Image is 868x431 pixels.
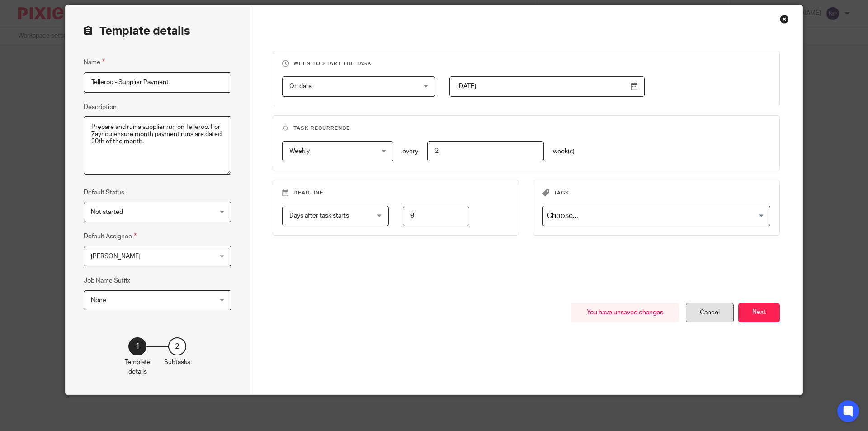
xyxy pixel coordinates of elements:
label: Default Assignee [84,231,137,242]
h3: When to start the task [282,60,771,67]
label: Default Status [84,188,124,197]
span: Days after task starts [289,213,349,219]
p: Template details [125,358,151,376]
textarea: Prepare and run a supplier run on Telleroo. For Zayndu ensure month payment runs are dated 30th o... [84,116,231,175]
label: Description [84,103,117,112]
label: Job Name Suffix [84,276,130,285]
h3: Task recurrence [282,125,771,132]
span: None [91,297,106,303]
input: Search for option [544,208,765,224]
span: week(s) [553,148,575,155]
h3: Deadline [282,189,510,197]
h2: Template details [84,24,190,39]
span: Not started [91,209,123,215]
div: Search for option [542,206,770,226]
span: On date [289,83,312,90]
div: Close this dialog window [780,14,789,24]
div: 1 [128,337,146,355]
h3: Tags [542,189,770,197]
span: Weekly [289,148,310,154]
div: 2 [168,337,186,355]
p: Subtasks [164,358,190,367]
div: Cancel [686,303,734,322]
div: You have unsaved changes [571,303,679,322]
p: every [402,147,418,156]
button: Next [738,303,780,322]
span: [PERSON_NAME] [91,253,141,260]
label: Name [84,57,105,67]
